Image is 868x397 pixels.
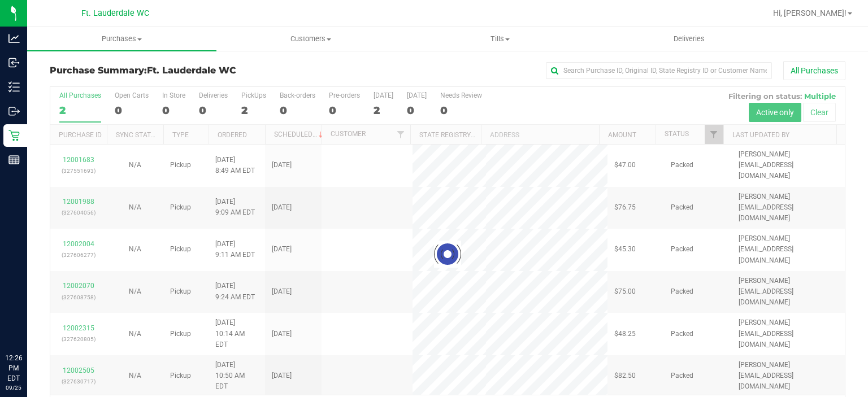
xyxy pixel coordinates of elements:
a: Customers [216,27,406,51]
input: Search Purchase ID, Original ID, State Registry ID or Customer Name... [546,62,772,79]
inline-svg: Reports [8,154,20,165]
a: Tills [406,27,595,51]
inline-svg: Inventory [8,81,20,93]
span: Purchases [27,34,216,44]
inline-svg: Retail [8,130,20,141]
h3: Purchase Summary: [50,66,315,76]
span: Ft. Lauderdale WC [147,65,236,76]
button: All Purchases [783,61,845,80]
a: Deliveries [594,27,784,51]
inline-svg: Outbound [8,106,20,117]
inline-svg: Analytics [8,33,20,44]
span: Ft. Lauderdale WC [81,8,149,18]
span: Tills [406,34,594,44]
span: Customers [217,34,405,44]
iframe: Resource center [11,307,45,341]
span: Hi, [PERSON_NAME]! [773,8,847,18]
span: Deliveries [658,34,720,44]
a: Purchases [27,27,216,51]
p: 09/25 [5,383,22,392]
p: 12:26 PM EDT [5,353,22,383]
inline-svg: Inbound [8,57,20,68]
